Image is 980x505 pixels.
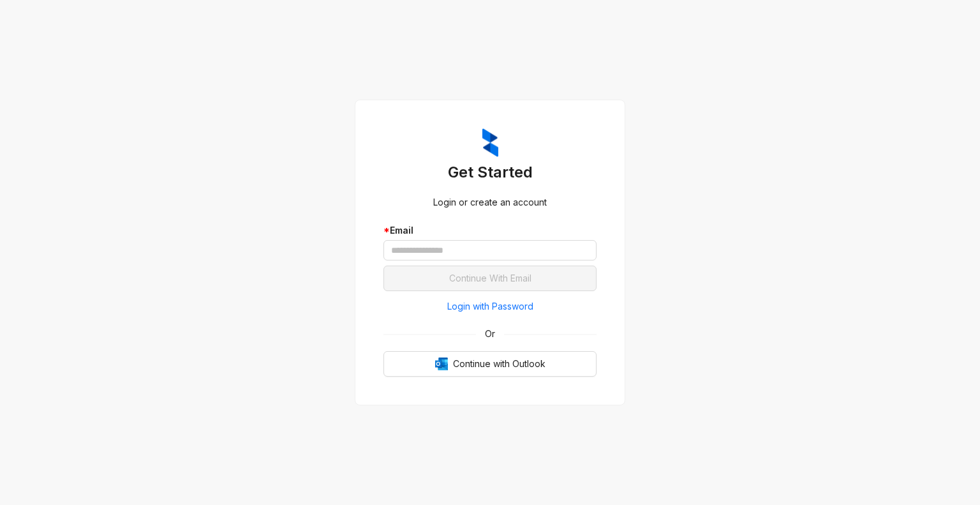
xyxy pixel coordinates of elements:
span: Login with Password [447,299,533,313]
h3: Get Started [383,162,597,183]
div: Login or create an account [383,195,597,209]
button: OutlookContinue with Outlook [383,351,597,377]
button: Continue With Email [383,266,597,291]
div: Email [383,223,597,237]
img: Outlook [435,358,448,370]
button: Login with Password [383,296,597,317]
span: Continue with Outlook [453,357,546,371]
span: Or [476,327,504,341]
img: ZumaIcon [482,128,498,158]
